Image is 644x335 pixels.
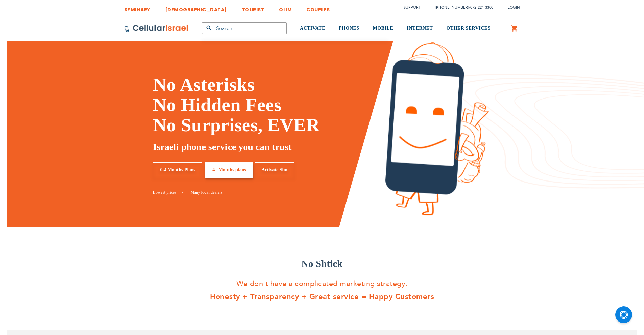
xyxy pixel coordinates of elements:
[124,257,520,271] h3: No Shtick
[205,162,253,178] a: 4+ Months plans
[153,75,375,135] h1: No Asterisks No Hidden Fees No Surprises, EVER
[153,190,183,195] a: Lowest prices
[165,2,227,14] a: [DEMOGRAPHIC_DATA]
[124,277,520,303] p: We don’t have a complicated marketing strategy:
[255,162,295,178] a: Activate Sim
[124,2,150,14] a: SEMINARY
[191,190,223,195] a: Many local dealers
[470,5,493,10] a: 072-224-3300
[279,2,292,14] a: OLIM
[124,24,189,32] img: Cellular Israel Logo
[242,2,265,14] a: TOURIST
[404,5,421,10] a: Support
[446,26,491,31] span: OTHER SERVICES
[300,16,325,41] a: ACTIVATE
[153,140,375,154] h5: Israeli phone service you can trust
[339,26,359,31] span: PHONES
[373,16,393,41] a: MOBILE
[339,16,359,41] a: PHONES
[407,16,433,41] a: INTERNET
[306,2,330,14] a: COUPLES
[435,5,469,10] a: [PHONE_NUMBER]
[407,26,433,31] span: INTERNET
[508,5,520,10] span: Login
[153,162,202,178] a: 0-4 Months Plans
[300,26,325,31] span: ACTIVATE
[373,26,393,31] span: MOBILE
[446,16,491,41] a: OTHER SERVICES
[124,290,520,303] strong: Honesty + Transparency + Great service = Happy Customers
[202,22,287,34] input: Search
[428,3,493,12] li: /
